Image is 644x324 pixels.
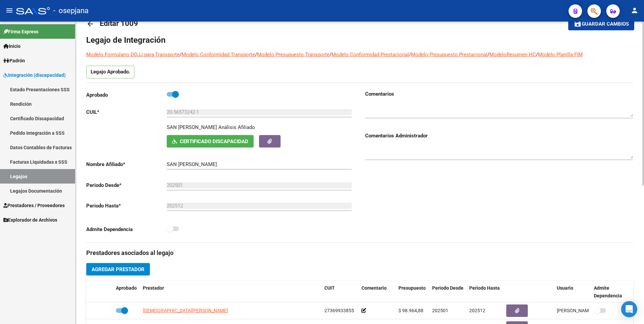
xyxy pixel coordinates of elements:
[53,3,89,18] span: - osepjana
[396,281,429,303] datatable-header-cell: Presupuesto
[582,21,629,27] span: Guardar cambios
[86,182,167,189] p: Periodo Desde
[591,281,628,303] datatable-header-cell: Admite Dependencia
[86,248,633,258] h3: Prestadores asociados al legajo
[469,308,485,313] span: 202512
[167,135,254,148] button: Certificado Discapacidad
[113,281,140,303] datatable-header-cell: Aprobado
[5,6,13,14] mat-icon: menu
[257,52,329,58] a: Modelo Presupuesto Transporte
[568,18,634,30] button: Guardar cambios
[143,285,164,291] span: Prestador
[574,20,582,28] mat-icon: save
[398,308,423,313] span: $ 98.964,88
[557,308,610,313] span: [PERSON_NAME] [DATE]
[411,52,487,58] a: Modelo Presupuesto Prestacional
[429,281,466,303] datatable-header-cell: Periodo Desde
[218,124,255,131] div: Análisis Afiliado
[182,52,255,58] a: Modelo Conformidad Transporte
[554,281,591,303] datatable-header-cell: Usuario
[143,308,228,313] span: [DEMOGRAPHIC_DATA][PERSON_NAME]
[3,28,38,35] span: Firma Express
[466,281,504,303] datatable-header-cell: Periodo Hasta
[3,202,65,209] span: Prestadores / Proveedores
[86,263,150,276] button: Agregar Prestador
[92,266,144,272] span: Agregar Prestador
[361,285,387,291] span: Comentario
[432,308,448,313] span: 202501
[489,52,536,58] a: ModeloResumen HC
[3,71,66,79] span: Integración (discapacidad)
[3,42,21,50] span: Inicio
[86,91,167,99] p: Aprobado
[621,301,637,317] div: Open Intercom Messenger
[365,90,633,98] h3: Comentarios
[469,285,500,291] span: Periodo Hasta
[359,281,396,303] datatable-header-cell: Comentario
[631,6,639,14] mat-icon: person
[86,20,94,28] mat-icon: arrow_back
[86,226,167,233] p: Admite Dependencia
[432,285,463,291] span: Periodo Desde
[3,57,25,64] span: Padrón
[365,132,633,139] h3: Comentarios Administrador
[180,138,248,144] span: Certificado Discapacidad
[331,52,409,58] a: Modelo Conformidad Prestacional
[86,161,167,168] p: Nombre Afiliado
[116,285,137,291] span: Aprobado
[3,216,57,224] span: Explorador de Archivos
[86,52,180,58] a: Modelo Formulario DDJJ para Transporte
[398,285,426,291] span: Presupuesto
[100,19,138,28] span: Editar 1009
[324,285,335,291] span: CUIT
[86,35,633,45] h1: Legajo de Integración
[594,285,622,298] span: Admite Dependencia
[324,308,354,313] span: 27369933855
[86,108,167,116] p: CUIL
[86,66,134,78] p: Legajo Aprobado.
[86,202,167,209] p: Periodo Hasta
[538,52,583,58] a: Modelo Planilla FIM
[557,285,573,291] span: Usuario
[322,281,359,303] datatable-header-cell: CUIT
[140,281,322,303] datatable-header-cell: Prestador
[167,124,217,131] p: SAN [PERSON_NAME]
